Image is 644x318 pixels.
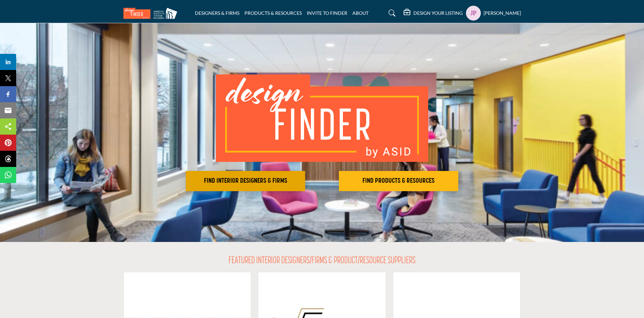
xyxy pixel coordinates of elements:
h2: FIND PRODUCTS & RESOURCES [341,177,456,185]
button: FIND INTERIOR DESIGNERS & FIRMS [186,171,305,191]
h5: DESIGN YOUR LISTING [413,10,463,16]
img: image [216,74,428,162]
a: Search [382,8,400,19]
h2: FEATURED INTERIOR DESIGNERS/FIRMS & PRODUCT/RESOURCE SUPPLIERS [229,255,415,267]
div: DESIGN YOUR LISTING [404,9,463,17]
h5: [PERSON_NAME] [484,10,521,16]
a: INVITE TO FINDER [307,10,347,16]
a: DESIGNERS & FIRMS [195,10,239,16]
button: Show hide supplier dropdown [466,6,481,21]
h2: FIND INTERIOR DESIGNERS & FIRMS [188,177,303,185]
button: FIND PRODUCTS & RESOURCES [339,171,458,191]
img: Site Logo [123,8,181,19]
a: PRODUCTS & RESOURCES [244,10,302,16]
a: ABOUT [352,10,369,16]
